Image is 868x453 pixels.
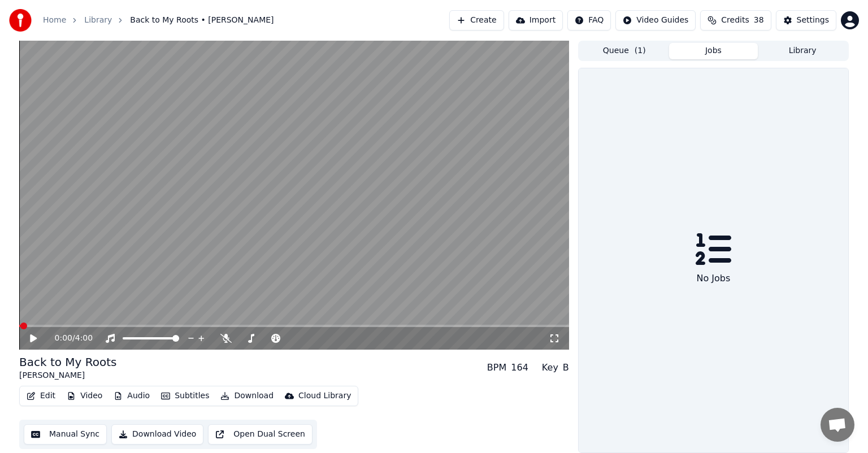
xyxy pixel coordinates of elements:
[542,361,558,374] div: Key
[43,15,66,26] a: Home
[580,43,669,59] button: Queue
[84,15,112,26] a: Library
[754,15,764,26] span: 38
[298,390,351,402] div: Cloud Library
[721,15,749,26] span: Credits
[62,388,107,404] button: Video
[567,10,611,31] button: FAQ
[758,43,847,59] button: Library
[487,361,506,374] div: BPM
[9,9,32,32] img: youka
[449,10,504,31] button: Create
[509,10,563,31] button: Import
[821,408,854,442] a: Open de chat
[511,361,528,374] div: 164
[130,15,274,26] span: Back to My Roots • [PERSON_NAME]
[24,424,107,445] button: Manual Sync
[669,43,758,59] button: Jobs
[55,333,82,344] div: /
[208,424,313,445] button: Open Dual Screen
[43,15,274,26] nav: breadcrumb
[19,354,117,370] div: Back to My Roots
[700,10,771,31] button: Credits38
[635,45,646,56] span: ( 1 )
[19,370,117,381] div: [PERSON_NAME]
[216,388,278,404] button: Download
[692,267,735,290] div: No Jobs
[111,424,203,445] button: Download Video
[797,15,829,26] div: Settings
[75,333,93,344] span: 4:00
[55,333,72,344] span: 0:00
[22,388,60,404] button: Edit
[563,361,569,374] div: B
[776,10,836,31] button: Settings
[615,10,696,31] button: Video Guides
[109,388,154,404] button: Audio
[157,388,214,404] button: Subtitles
